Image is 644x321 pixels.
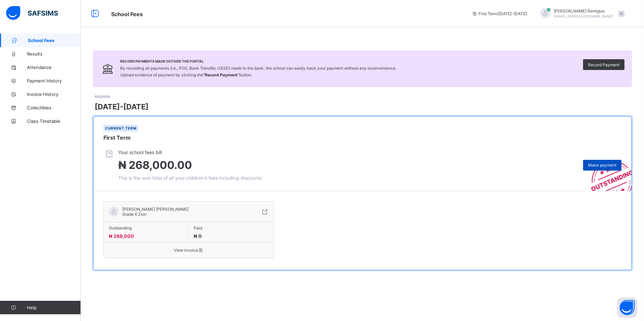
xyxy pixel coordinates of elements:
span: By recording all payments (i.e., POS, Bank Transfer, USSD) made to the bank, the school can easil... [120,66,396,77]
span: Invoice History [27,92,81,97]
span: First Term [103,134,131,141]
span: Results [27,51,81,57]
span: [EMAIL_ADDRESS][DOMAIN_NAME] [554,14,613,18]
img: safsims [6,6,58,20]
img: outstanding-stamp.3c148f88c3ebafa6da95868fa43343a1.svg [583,152,632,191]
span: Help [27,305,80,310]
span: School Fees [28,38,81,43]
span: Your school fees bill [118,149,262,155]
button: Open asap [617,297,637,318]
span: School Fees [111,11,143,17]
span: Attendance [27,65,81,70]
span: [PERSON_NAME] [PERSON_NAME] [122,207,189,212]
span: Outstanding [109,225,183,230]
span: ₦ 0 [194,233,202,239]
span: Class Timetable [27,118,81,124]
span: Grade 6 Zion [122,212,147,217]
span: Record Payments Made Outside the Portal [120,59,396,63]
span: This is the sum total of all your children's fees including discounts [118,175,262,181]
span: Payment History [27,78,81,83]
span: [DATE]-[DATE] [95,102,149,111]
div: UgwuRemigius [534,8,628,19]
b: “Record Payment” [203,72,239,77]
span: Collectibles [27,105,81,110]
span: SESSION [95,95,110,99]
span: Paid [194,225,268,230]
span: [PERSON_NAME] Remigius [554,8,613,13]
span: Current term [105,126,136,130]
span: ₦ 268,000.00 [118,158,192,172]
span: ₦ 268,000 [109,233,134,239]
span: Make payment [588,163,616,168]
span: session/term information [472,11,527,16]
span: Record Payment [588,62,619,67]
span: View invoice [109,248,268,253]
